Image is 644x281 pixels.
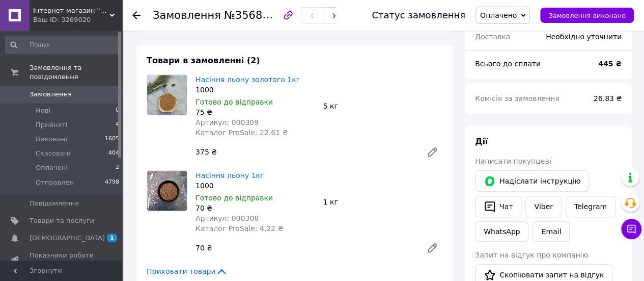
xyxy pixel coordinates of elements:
[195,107,315,117] div: 75 ₴
[195,75,300,84] a: Насіння льону золотого 1кг
[195,224,283,233] span: Каталог ProSale: 4.22 ₴
[319,195,447,209] div: 1 кг
[475,94,559,103] span: Комісія за замовлення
[105,178,119,187] span: 4798
[621,219,641,239] button: Чат з покупцем
[147,171,187,211] img: Насіння льону 1кг
[108,149,119,158] span: 404
[475,170,589,192] button: Надіслати інструкцію
[36,106,50,115] span: Нові
[548,12,626,19] span: Замовлення виконано
[475,157,551,165] span: Написати покупцеві
[30,251,94,269] span: Показники роботи компанії
[372,10,465,20] div: Статус замовлення
[147,266,228,276] span: Приховати товари
[132,10,141,20] div: Повернутися назад
[116,106,119,115] span: 0
[594,94,622,103] span: 26.83 ₴
[195,203,315,213] div: 70 ₴
[30,63,122,82] span: Замовлення та повідомлення
[30,234,105,243] span: [DEMOGRAPHIC_DATA]
[475,251,588,259] span: Запит на відгук про компанію
[475,60,541,68] span: Всього до сплати
[147,56,260,65] span: Товари в замовленні (2)
[107,234,117,242] span: 1
[116,163,119,172] span: 2
[422,142,442,162] a: Редагувати
[36,178,74,187] span: Отправлен
[480,11,517,19] span: Оплачено
[195,129,288,137] span: Каталог ProSale: 22.61 ₴
[36,135,67,144] span: Виконані
[195,171,264,180] a: Насіння льону 1кг
[195,118,259,126] span: Артикул: 000309
[540,8,634,23] button: Замовлення виконано
[5,36,120,54] input: Пошук
[195,85,315,95] div: 1000
[195,181,315,191] div: 1000
[475,221,528,242] a: WhatsApp
[33,6,109,15] span: Інтернет-магазин "Щедра Хата"
[525,196,561,217] a: Viber
[33,15,122,24] div: Ваш ID: 3269020
[116,120,119,130] span: 4
[195,98,273,106] span: Готово до відправки
[105,135,119,144] span: 1605
[195,194,273,202] span: Готово до відправки
[475,33,510,41] span: Доставка
[566,196,615,217] a: Telegram
[319,99,447,113] div: 5 кг
[533,221,570,242] button: Email
[30,90,72,99] span: Замовлення
[30,216,94,225] span: Товари та послуги
[30,199,79,208] span: Повідомлення
[598,60,622,68] b: 445 ₴
[540,25,628,48] div: Необхідно уточнити
[191,241,418,255] div: 70 ₴
[153,9,221,21] span: Замовлення
[191,145,418,159] div: 375 ₴
[36,149,70,158] span: Скасовані
[36,120,67,130] span: Прийняті
[475,137,488,146] span: Дії
[195,214,259,222] span: Артикул: 000308
[36,163,68,172] span: Оплачені
[147,75,187,115] img: Насіння льону золотого 1кг
[422,238,442,258] a: Редагувати
[475,196,521,217] button: Чат
[224,9,296,21] span: №356866103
